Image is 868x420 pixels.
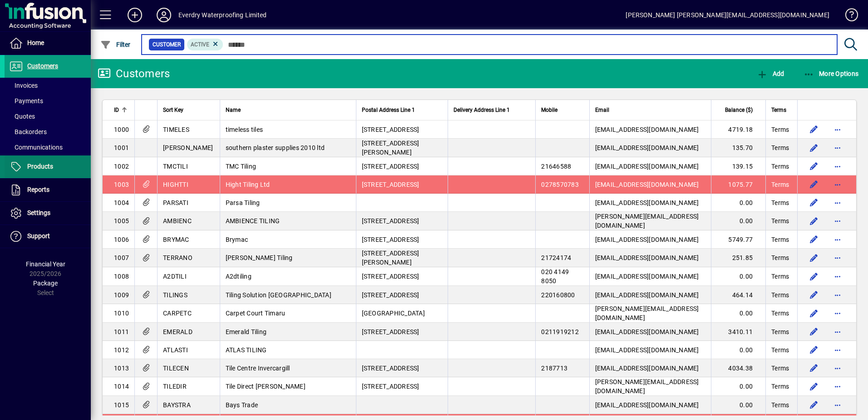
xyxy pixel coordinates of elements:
[98,66,170,81] div: Customers
[362,383,419,390] span: [STREET_ADDRESS]
[114,199,129,206] span: 1004
[807,306,821,320] button: Edit
[807,361,821,375] button: Edit
[9,113,35,120] span: Quotes
[163,181,188,188] span: HIGHTTI
[830,306,845,320] button: More options
[149,7,178,23] button: Profile
[5,225,91,248] a: Support
[226,105,350,115] div: Name
[830,343,845,357] button: More options
[771,345,789,355] span: Terms
[711,396,765,414] td: 0.00
[711,230,765,249] td: 5749.77
[226,199,260,206] span: Parsa Tiling
[830,288,845,302] button: More options
[226,291,331,299] span: Tiling Solution [GEOGRAPHIC_DATA]
[9,82,38,89] span: Invoices
[114,144,129,151] span: 1001
[114,291,129,299] span: 1009
[120,7,149,23] button: Add
[771,253,789,262] span: Terms
[807,250,821,265] button: Edit
[362,250,419,266] span: [STREET_ADDRESS][PERSON_NAME]
[362,328,419,335] span: [STREET_ADDRESS]
[226,365,290,372] span: Tile Centre Invercargill
[114,401,129,409] span: 1015
[163,365,189,372] span: TILECEN
[595,305,699,321] span: [PERSON_NAME][EMAIL_ADDRESS][DOMAIN_NAME]
[114,236,129,243] span: 1006
[830,325,845,339] button: More options
[595,328,699,335] span: [EMAIL_ADDRESS][DOMAIN_NAME]
[26,260,65,268] span: Financial Year
[711,359,765,377] td: 4034.38
[711,286,765,304] td: 464.14
[27,186,49,193] span: Reports
[226,236,248,243] span: Brymac
[191,41,209,48] span: Active
[5,202,91,225] a: Settings
[163,310,192,317] span: CARPETC
[27,232,50,240] span: Support
[98,36,133,53] button: Filter
[595,273,699,280] span: [EMAIL_ADDRESS][DOMAIN_NAME]
[114,254,129,261] span: 1007
[711,175,765,194] td: 1075.77
[226,144,325,151] span: southern plaster supplies 2010 ltd
[541,268,569,285] span: 020 4149 8050
[771,400,789,410] span: Terms
[114,163,129,170] span: 1002
[757,70,784,77] span: Add
[830,195,845,210] button: More options
[595,254,699,261] span: [EMAIL_ADDRESS][DOMAIN_NAME]
[27,62,58,70] span: Customers
[163,199,188,206] span: PARSATI
[807,288,821,302] button: Edit
[771,364,789,373] span: Terms
[595,144,699,151] span: [EMAIL_ADDRESS][DOMAIN_NAME]
[226,328,267,335] span: Emerald Tiling
[711,139,765,157] td: 135.70
[362,310,425,317] span: [GEOGRAPHIC_DATA]
[226,346,267,354] span: ATLAS TILING
[163,273,187,280] span: A2DTILI
[771,290,789,300] span: Terms
[226,217,280,225] span: AMBIENCE TILING
[541,105,557,115] span: Mobile
[114,105,119,115] span: ID
[100,41,131,48] span: Filter
[595,291,699,299] span: [EMAIL_ADDRESS][DOMAIN_NAME]
[830,177,845,192] button: More options
[595,181,699,188] span: [EMAIL_ADDRESS][DOMAIN_NAME]
[27,209,50,216] span: Settings
[27,163,53,170] span: Products
[163,236,189,243] span: BRYMAC
[830,122,845,137] button: More options
[9,97,43,105] span: Payments
[163,383,187,390] span: TILEDIR
[595,346,699,354] span: [EMAIL_ADDRESS][DOMAIN_NAME]
[226,163,256,170] span: TMC Tiling
[114,105,129,115] div: ID
[5,155,91,178] a: Products
[838,2,857,31] a: Knowledge Base
[807,214,821,228] button: Edit
[362,291,419,299] span: [STREET_ADDRESS]
[771,235,789,244] span: Terms
[362,273,419,280] span: [STREET_ADDRESS]
[541,365,567,372] span: 2187713
[595,199,699,206] span: [EMAIL_ADDRESS][DOMAIN_NAME]
[595,105,705,115] div: Email
[595,213,699,229] span: [PERSON_NAME][EMAIL_ADDRESS][DOMAIN_NAME]
[830,379,845,394] button: More options
[362,217,419,225] span: [STREET_ADDRESS]
[163,126,189,133] span: TIMELES
[807,398,821,412] button: Edit
[114,181,129,188] span: 1003
[771,272,789,281] span: Terms
[5,179,91,201] a: Reports
[163,163,188,170] span: TMCTILI
[226,310,286,317] span: Carpet Court Timaru
[725,105,753,115] span: Balance ($)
